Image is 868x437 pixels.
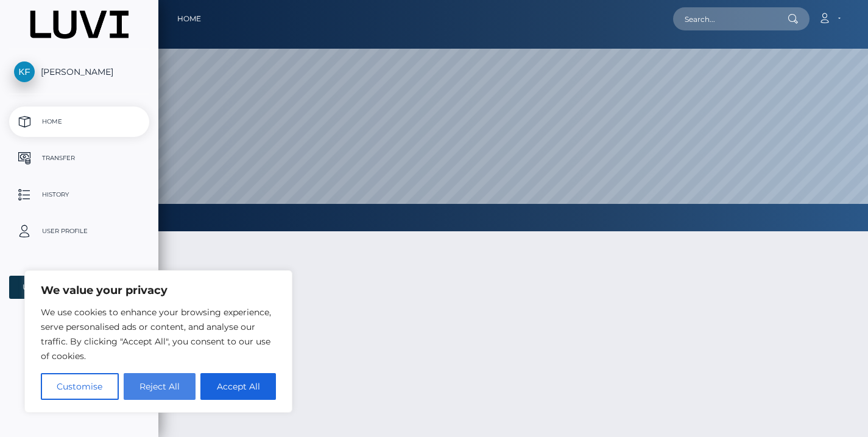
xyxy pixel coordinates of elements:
[14,222,144,240] p: User Profile
[23,282,122,292] div: User Agreements
[9,216,149,246] a: User Profile
[41,283,276,298] p: We value your privacy
[24,270,292,413] div: We value your privacy
[673,7,788,30] input: Search...
[41,305,276,363] p: We use cookies to enhance your browsing experience, serve personalised ads or content, and analys...
[9,107,149,137] a: Home
[9,143,149,173] a: Transfer
[14,113,144,131] p: Home
[9,276,149,299] button: User Agreements
[200,373,276,400] button: Accept All
[14,186,144,204] p: History
[9,66,149,77] span: [PERSON_NAME]
[14,149,144,167] p: Transfer
[124,373,196,400] button: Reject All
[9,180,149,210] a: History
[25,10,133,40] img: MassPay
[41,373,119,400] button: Customise
[177,6,201,32] a: Home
